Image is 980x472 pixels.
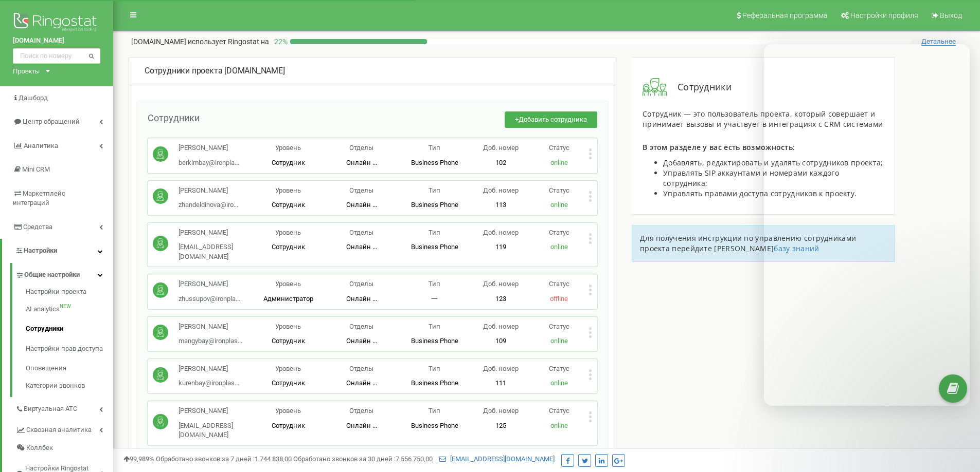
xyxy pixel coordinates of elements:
[550,379,568,387] span: online
[550,243,568,251] span: online
[429,229,440,236] span: Тип
[272,201,305,209] span: Сотрудник
[346,201,377,209] span: Онлайн ...
[471,336,530,346] p: 109
[471,242,530,252] p: 119
[13,48,100,64] input: Поиск по номеру
[26,299,113,319] a: AI analyticsNEW
[663,188,857,198] span: Управлять правами доступа сотрудников к проекту.
[398,294,471,304] p: 一
[179,186,238,196] p: [PERSON_NAME]
[549,229,569,236] span: Статус
[179,295,240,303] span: zhussupov@ironpla...
[643,109,883,129] span: Сотрудник — это пользователь проекта, который совершает и принимает вызовы и участвует в интеграц...
[429,144,440,152] span: Тип
[275,407,301,414] span: Уровень
[850,11,918,20] span: Настройки профиля
[429,280,440,288] span: Тип
[349,365,373,372] span: Отделы
[272,422,305,429] span: Сотрудник
[411,243,458,251] span: Business Phone
[667,81,732,94] span: Сотрудники
[940,11,962,20] span: Выход
[272,243,305,251] span: Сотрудник
[471,200,530,210] p: 113
[346,295,377,303] span: Онлайн ...
[179,279,240,289] p: [PERSON_NAME]
[429,323,440,330] span: Тип
[396,455,433,463] u: 7 556 750,00
[272,379,305,387] span: Сотрудник
[945,414,970,439] iframe: Intercom live chat
[505,111,597,128] button: +Добавить сотрудника
[23,223,52,231] span: Средства
[411,422,458,429] span: Business Phone
[346,422,377,429] span: Онлайн ...
[275,323,301,330] span: Уровень
[429,407,440,414] span: Тип
[15,439,113,457] a: Коллбек
[550,422,568,429] span: online
[179,143,239,153] p: [PERSON_NAME]
[179,406,252,416] p: [PERSON_NAME]
[640,233,856,253] span: Для получения инструкции по управлению сотрудниками проекта перейдите [PERSON_NAME]
[272,159,305,166] span: Сотрудник
[269,36,290,47] p: 22 %
[179,379,239,387] span: kurenbay@ironplas...
[26,319,113,339] a: Сотрудники
[411,201,458,209] span: Business Phone
[156,455,292,463] span: Обработано звонков за 7 дней :
[643,142,795,152] span: В этом разделе у вас есть возможность:
[19,94,48,102] span: Дашборд
[471,294,530,304] p: 123
[346,337,377,345] span: Онлайн ...
[549,365,569,372] span: Статус
[145,65,600,77] div: [DOMAIN_NAME]
[179,364,239,374] p: [PERSON_NAME]
[663,168,839,188] span: Управлять SIP аккаунтами и номерами каждого сотрудника;
[24,247,57,254] span: Настройки
[179,422,233,439] span: [EMAIL_ADDRESS][DOMAIN_NAME]
[263,295,313,303] span: Администратор
[549,144,569,152] span: Статус
[549,280,569,288] span: Статус
[483,186,519,194] span: Доб. номер
[483,323,519,330] span: Доб. номер
[293,455,433,463] span: Обработано звонков за 30 дней :
[131,36,269,47] p: [DOMAIN_NAME]
[921,37,956,46] span: Детальнее
[483,407,519,414] span: Доб. номер
[411,337,458,345] span: Business Phone
[349,229,373,236] span: Отделы
[15,263,113,284] a: Общие настройки
[429,365,440,372] span: Тип
[148,112,200,123] span: Сотрудники
[179,322,242,332] p: [PERSON_NAME]
[13,10,100,36] img: Ringostat logo
[188,37,269,46] span: использует Ringostat на
[349,144,373,152] span: Отделы
[349,323,373,330] span: Отделы
[764,44,970,406] iframe: Intercom live chat
[123,455,154,463] span: 99,989%
[13,36,100,46] a: [DOMAIN_NAME]
[145,66,222,75] span: Сотрудники проекта
[471,421,530,431] p: 125
[519,116,587,123] span: Добавить сотрудника
[26,287,113,299] a: Настройки проекта
[275,229,301,236] span: Уровень
[24,142,58,149] span: Аналитика
[549,323,569,330] span: Статус
[15,418,113,439] a: Сквозная аналитика
[275,280,301,288] span: Уровень
[549,186,569,194] span: Статус
[483,144,519,152] span: Доб. номер
[346,243,377,251] span: Онлайн ...
[483,365,519,372] span: Доб. номер
[26,358,113,379] a: Оповещения
[26,425,92,435] span: Сквозная аналитика
[275,365,301,372] span: Уровень
[411,159,458,166] span: Business Phone
[275,144,301,152] span: Уровень
[483,280,519,288] span: Доб. номер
